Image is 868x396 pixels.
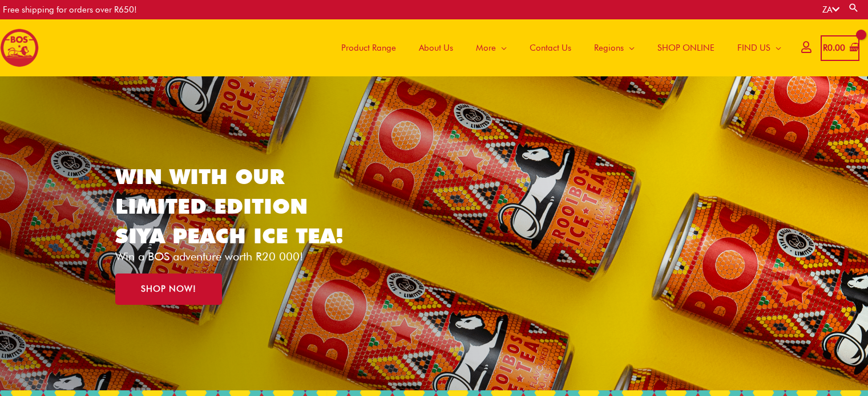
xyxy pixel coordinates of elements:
span: Contact Us [530,31,571,65]
a: Search button [848,2,859,13]
span: SHOP ONLINE [657,31,714,65]
a: WIN WITH OUR LIMITED EDITION SIYA PEACH ICE TEA! [115,164,344,248]
a: Regions [583,19,646,76]
span: SHOP NOW! [141,285,196,293]
span: Product Range [341,31,396,65]
a: More [465,19,518,76]
span: About Us [419,31,453,65]
a: View Shopping Cart, empty [821,35,859,61]
span: More [476,31,496,65]
a: SHOP NOW! [115,273,222,305]
span: FIND US [737,31,770,65]
a: About Us [407,19,465,76]
a: Contact Us [518,19,583,76]
p: Win a BOS adventure worth R20 000! [115,251,361,262]
nav: Site Navigation [321,19,793,76]
a: SHOP ONLINE [646,19,726,76]
a: Product Range [330,19,407,76]
bdi: 0.00 [823,43,845,53]
a: ZA [822,5,839,15]
span: Regions [594,31,624,65]
span: R [823,43,827,53]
